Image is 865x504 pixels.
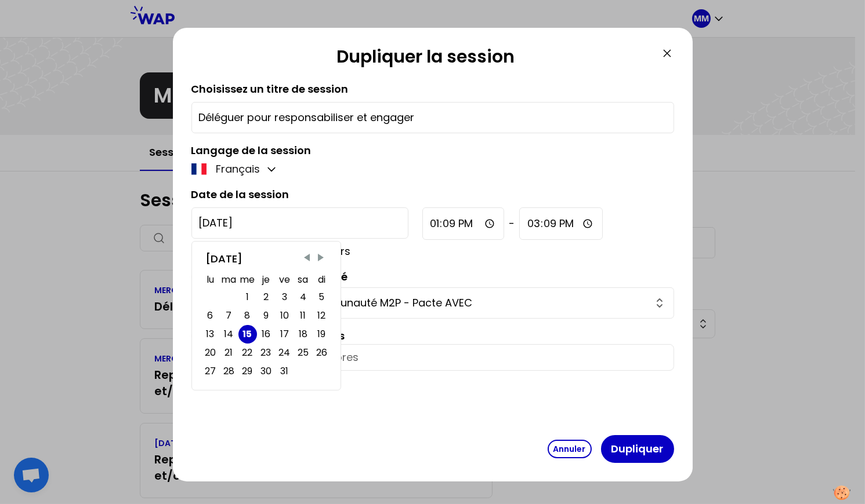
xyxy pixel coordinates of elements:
[238,288,257,306] div: Wed Oct 01 2025
[257,272,276,288] span: je
[223,363,234,379] div: 28
[201,325,220,344] div: Mon Oct 13 2025
[238,325,257,344] div: Wed Oct 15 2025
[246,289,249,305] div: 1
[243,345,253,361] div: 22
[282,289,287,305] div: 3
[261,345,272,361] div: 23
[207,326,215,342] div: 13
[220,325,238,344] div: Tue Oct 14 2025
[257,288,276,306] div: Thu Oct 02 2025
[316,345,327,361] div: 26
[225,345,233,361] div: 21
[220,344,238,362] div: Tue Oct 21 2025
[276,272,294,288] span: ve
[201,362,220,381] div: Mon Oct 27 2025
[315,252,327,264] span: Next Month
[191,143,312,158] label: Langage de la session
[191,207,408,239] input: YYYY-M-D
[301,308,306,324] div: 11
[225,349,662,366] input: Rechercher des membres
[313,288,331,306] div: Sun Oct 05 2025
[257,306,276,325] div: Thu Oct 09 2025
[294,288,313,306] div: Sat Oct 04 2025
[226,308,232,324] div: 7
[243,363,253,379] div: 29
[313,272,331,288] span: di
[243,326,252,342] div: 15
[313,344,331,362] div: Sun Oct 26 2025
[300,289,306,305] div: 4
[191,46,660,72] h2: Dupliquer la session
[548,440,592,458] button: Annuler
[313,306,331,325] div: Sun Oct 12 2025
[208,308,213,324] div: 6
[238,362,257,381] div: Wed Oct 29 2025
[279,345,291,361] div: 24
[201,272,220,288] span: lu
[201,344,220,362] div: Mon Oct 20 2025
[205,345,216,361] div: 20
[276,362,294,381] div: Fri Oct 31 2025
[318,308,326,324] div: 12
[205,363,216,379] div: 27
[257,362,276,381] div: Thu Oct 30 2025
[301,252,313,264] span: Previous Month
[299,326,307,342] div: 18
[298,345,309,361] div: 25
[509,216,515,232] span: -
[319,289,325,305] div: 5
[191,82,349,96] label: Choisissez un titre de session
[280,326,289,342] div: 17
[276,306,294,325] div: Fri Oct 10 2025
[238,272,257,288] span: me
[260,363,272,379] div: 30
[294,272,313,288] span: sa
[238,344,257,362] div: Wed Oct 22 2025
[225,326,234,342] div: 14
[276,325,294,344] div: Fri Oct 17 2025
[276,288,294,306] div: Fri Oct 03 2025
[220,362,238,381] div: Tue Oct 28 2025
[276,344,294,362] div: Fri Oct 24 2025
[191,187,289,202] label: Date de la session
[263,289,269,305] div: 2
[318,326,326,342] div: 19
[257,325,276,344] div: Thu Oct 16 2025
[220,272,238,288] span: ma
[294,344,313,362] div: Sat Oct 25 2025
[294,325,313,344] div: Sat Oct 18 2025
[245,308,251,324] div: 8
[263,308,269,324] div: 9
[216,161,260,177] p: Français
[280,308,289,324] div: 10
[220,306,238,325] div: Tue Oct 07 2025
[281,363,289,379] div: 31
[262,326,270,342] div: 16
[257,344,276,362] div: Thu Oct 23 2025
[201,306,220,325] div: Mon Oct 06 2025
[206,251,327,267] div: [DATE]
[238,306,257,325] div: Wed Oct 08 2025
[294,306,313,325] div: Sat Oct 11 2025
[601,435,674,463] button: Dupliquer
[313,325,331,344] div: Sun Oct 19 2025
